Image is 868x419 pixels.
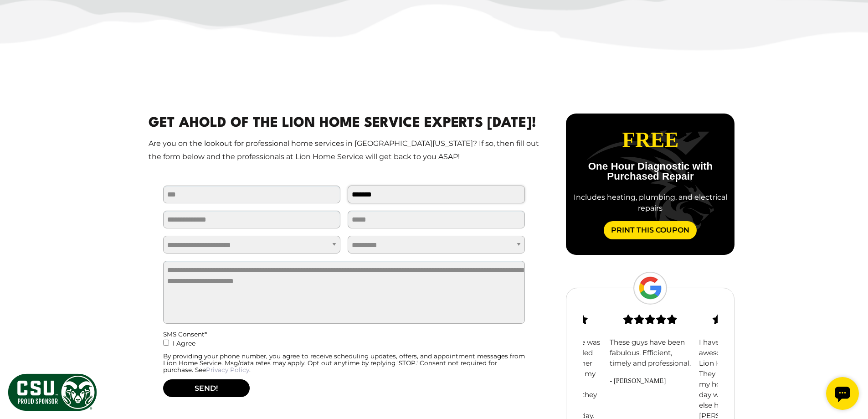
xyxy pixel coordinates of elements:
div: SMS Consent [163,331,525,338]
div: slide 3 (centered) [606,296,695,387]
button: SEND! [163,379,250,397]
div: Open chat widget [4,4,36,36]
span: - [PERSON_NAME] [610,376,691,386]
p: Are you on the lookout for professional home services in [GEOGRAPHIC_DATA][US_STATE]? If so, then... [149,137,540,164]
div: By providing your phone number, you agree to receive scheduling updates, offers, and appointment ... [163,353,525,373]
img: Google Logo [633,272,667,305]
h2: Get Ahold Of The Lion Home Service Experts [DATE]! [149,114,540,134]
p: These guys have been fabulous. Efficient, timely and professional. [610,337,691,369]
div: slide 4 [566,114,734,254]
div: Includes heating, plumbing, and electrical repairs [573,192,727,214]
a: Print This Coupon [604,221,697,239]
a: Privacy Policy [206,366,249,373]
label: I Agree [163,338,525,353]
img: CSU Sponsor Badge [7,372,98,412]
div: carousel [566,114,734,255]
span: Free [622,128,679,151]
input: I Agree [163,340,169,346]
p: One Hour Diagnostic with Purchased Repair [573,161,727,182]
